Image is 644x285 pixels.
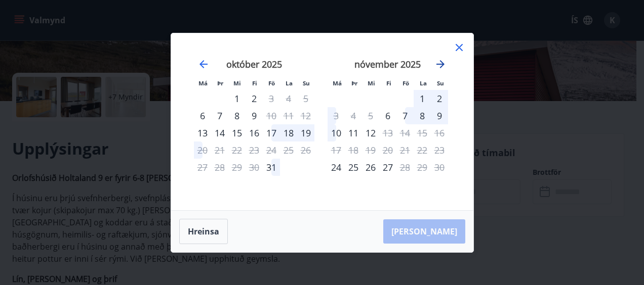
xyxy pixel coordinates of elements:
div: Aðeins útritun í boði [263,90,280,107]
div: Aðeins innritun í boði [328,159,345,176]
td: fimmtudagur, 27. nóvember 2025 [379,159,396,176]
td: mánudagur, 6. október 2025 [194,107,211,124]
div: Aðeins innritun í boði [379,107,396,124]
td: sunnudagur, 19. október 2025 [297,124,314,141]
td: Not available. mánudagur, 27. október 2025 [194,159,211,176]
td: Not available. þriðjudagur, 28. október 2025 [211,159,228,176]
td: Not available. þriðjudagur, 4. nóvember 2025 [345,107,362,124]
td: Not available. miðvikudagur, 22. október 2025 [228,141,246,159]
small: La [420,79,427,87]
td: Not available. laugardagur, 15. nóvember 2025 [414,124,431,141]
td: Not available. þriðjudagur, 21. október 2025 [211,141,228,159]
td: sunnudagur, 2. nóvember 2025 [431,90,448,107]
td: Not available. laugardagur, 11. október 2025 [280,107,297,124]
td: Not available. sunnudagur, 5. október 2025 [297,90,314,107]
div: Move forward to switch to the next month. [434,58,447,70]
div: 10 [328,124,345,141]
td: Not available. sunnudagur, 12. október 2025 [297,107,314,124]
td: Not available. föstudagur, 24. október 2025 [263,141,280,159]
td: Not available. fimmtudagur, 20. nóvember 2025 [379,141,396,159]
div: 26 [362,159,379,176]
small: Þr [351,79,357,87]
td: mánudagur, 24. nóvember 2025 [328,159,345,176]
td: Not available. miðvikudagur, 19. nóvember 2025 [362,141,379,159]
div: Aðeins útritun í boði [379,124,396,141]
small: Mi [233,79,241,87]
div: 8 [228,107,246,124]
small: Fö [268,79,275,87]
td: mánudagur, 13. október 2025 [194,124,211,141]
small: Má [198,79,208,87]
td: þriðjudagur, 11. nóvember 2025 [345,124,362,141]
div: 17 [263,124,280,141]
td: föstudagur, 31. október 2025 [263,159,280,176]
td: fimmtudagur, 2. október 2025 [246,90,263,107]
td: Not available. þriðjudagur, 18. nóvember 2025 [345,141,362,159]
td: laugardagur, 1. nóvember 2025 [414,90,431,107]
small: Þr [217,79,223,87]
td: Not available. föstudagur, 21. nóvember 2025 [396,141,414,159]
td: Not available. föstudagur, 3. október 2025 [263,90,280,107]
td: Not available. sunnudagur, 30. nóvember 2025 [431,159,448,176]
div: 16 [246,124,263,141]
td: Not available. mánudagur, 20. október 2025 [194,141,211,159]
small: Fi [252,79,257,87]
div: Aðeins innritun í boði [263,159,280,176]
td: fimmtudagur, 16. október 2025 [246,124,263,141]
strong: október 2025 [226,58,282,70]
td: þriðjudagur, 25. nóvember 2025 [345,159,362,176]
td: miðvikudagur, 15. október 2025 [228,124,246,141]
td: laugardagur, 8. nóvember 2025 [414,107,431,124]
div: 11 [345,124,362,141]
td: föstudagur, 17. október 2025 [263,124,280,141]
td: fimmtudagur, 9. október 2025 [246,107,263,124]
td: mánudagur, 10. nóvember 2025 [328,124,345,141]
small: Su [437,79,444,87]
td: Not available. miðvikudagur, 29. október 2025 [228,159,246,176]
div: 9 [431,107,448,124]
td: þriðjudagur, 7. október 2025 [211,107,228,124]
div: 1 [414,90,431,107]
td: Not available. laugardagur, 22. nóvember 2025 [414,141,431,159]
td: Not available. mánudagur, 3. nóvember 2025 [328,107,345,124]
div: 18 [280,124,297,141]
div: 2 [246,90,263,107]
div: 27 [379,159,396,176]
td: Not available. sunnudagur, 23. nóvember 2025 [431,141,448,159]
td: föstudagur, 7. nóvember 2025 [396,107,414,124]
small: Mi [368,79,375,87]
td: miðvikudagur, 1. október 2025 [228,90,246,107]
td: Not available. föstudagur, 10. október 2025 [263,107,280,124]
td: Not available. laugardagur, 25. október 2025 [280,141,297,159]
div: 7 [396,107,414,124]
td: fimmtudagur, 6. nóvember 2025 [379,107,396,124]
div: 1 [228,90,246,107]
div: Aðeins útritun í boði [194,141,211,159]
small: Má [333,79,342,87]
div: 14 [211,124,228,141]
td: miðvikudagur, 26. nóvember 2025 [362,159,379,176]
td: Not available. sunnudagur, 26. október 2025 [297,141,314,159]
div: 15 [228,124,246,141]
div: Move backward to switch to the previous month. [197,58,210,70]
td: sunnudagur, 9. nóvember 2025 [431,107,448,124]
small: Fö [402,79,409,87]
td: Not available. miðvikudagur, 5. nóvember 2025 [362,107,379,124]
small: La [286,79,293,87]
td: Not available. fimmtudagur, 13. nóvember 2025 [379,124,396,141]
small: Fi [386,79,391,87]
button: Hreinsa [179,219,228,244]
div: 19 [297,124,314,141]
td: Not available. sunnudagur, 16. nóvember 2025 [431,124,448,141]
td: miðvikudagur, 12. nóvember 2025 [362,124,379,141]
td: Not available. laugardagur, 4. október 2025 [280,90,297,107]
td: Not available. fimmtudagur, 30. október 2025 [246,159,263,176]
div: 2 [431,90,448,107]
td: Not available. föstudagur, 28. nóvember 2025 [396,159,414,176]
div: 7 [211,107,228,124]
div: 9 [246,107,263,124]
td: miðvikudagur, 8. október 2025 [228,107,246,124]
td: Not available. laugardagur, 29. nóvember 2025 [414,159,431,176]
small: Su [303,79,310,87]
div: Aðeins innritun í boði [194,107,211,124]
